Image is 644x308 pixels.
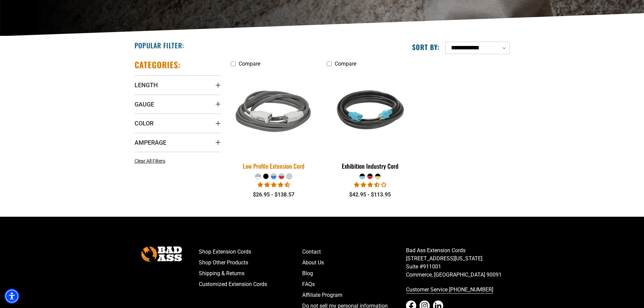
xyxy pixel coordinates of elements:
span: Amperage [135,139,166,146]
div: $26.95 - $138.57 [231,191,317,199]
div: Accessibility Menu [4,289,19,304]
summary: Gauge [135,95,221,114]
p: Bad Ass Extension Cords [STREET_ADDRESS][US_STATE] Suite #911001 Commerce, [GEOGRAPHIC_DATA] 90091 [406,246,510,279]
a: Shop Other Products [199,257,303,268]
div: $42.95 - $113.95 [327,191,413,199]
img: black teal [328,74,413,151]
h2: Popular Filter: [135,41,184,50]
a: Contact [302,246,406,257]
a: Customized Extension Cords [199,279,303,290]
a: Shipping & Returns [199,268,303,279]
span: Clear All Filters [135,158,165,164]
span: Compare [335,61,356,67]
summary: Color [135,114,221,133]
span: Color [135,119,153,127]
a: Shop Extension Cords [199,246,303,257]
a: About Us [302,257,406,268]
a: Customer Service [PHONE_NUMBER] [406,284,510,295]
span: Compare [239,61,260,67]
span: Gauge [135,100,154,108]
a: FAQs [302,279,406,290]
span: 3.67 stars [354,182,386,188]
a: Clear All Filters [135,158,168,165]
h2: Categories: [135,60,181,70]
div: Exhibition Industry Cord [327,163,413,169]
label: Sort by: [412,43,440,51]
summary: Amperage [135,133,221,152]
div: Low Profile Extension Cord [231,163,317,169]
a: black teal Exhibition Industry Cord [327,70,413,173]
a: Affiliate Program [302,290,406,301]
img: Bad Ass Extension Cords [141,246,182,262]
a: Blog [302,268,406,279]
span: 4.50 stars [258,182,290,188]
summary: Length [135,75,221,94]
img: grey & white [226,69,321,156]
a: grey & white Low Profile Extension Cord [231,70,317,173]
span: Length [135,81,158,89]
